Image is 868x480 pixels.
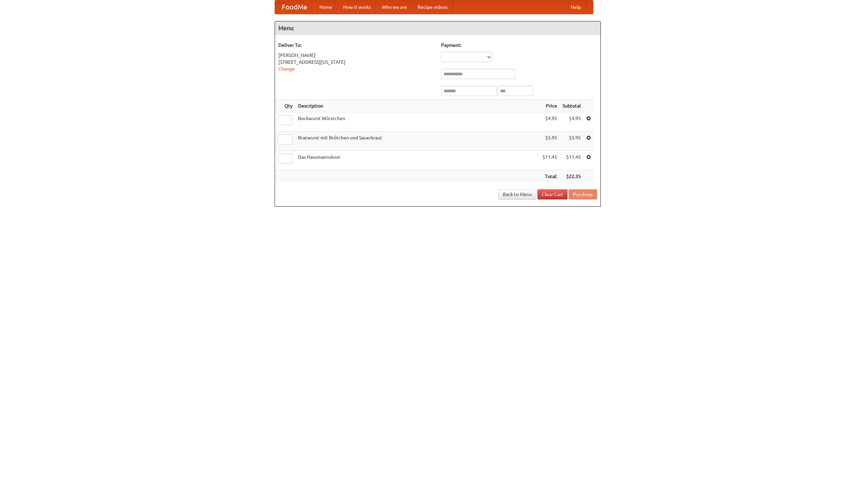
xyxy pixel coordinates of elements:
[540,151,560,170] td: $11.45
[278,52,434,59] div: [PERSON_NAME]
[560,170,584,183] th: $22.35
[376,0,412,14] a: Who we are
[278,59,434,65] div: [STREET_ADDRESS][US_STATE]
[412,0,453,14] a: Recipe videos
[565,0,586,14] a: Help
[295,132,540,151] td: Bratwurst mit Brötchen und Sauerkraut
[560,132,584,151] td: $5.95
[540,100,560,112] th: Price
[295,112,540,132] td: Bockwurst Würstchen
[275,100,295,112] th: Qty
[275,0,314,14] a: FoodMe
[295,100,540,112] th: Description
[275,21,600,35] h4: Menu
[569,189,597,199] button: Purchase
[540,132,560,151] td: $5.95
[278,42,434,49] h5: Deliver To:
[441,42,597,49] h5: Payment:
[314,0,338,14] a: Home
[560,100,584,112] th: Subtotal
[338,0,376,14] a: How it works
[537,189,568,199] a: Clear Cart
[498,189,536,199] a: Back to Menu
[540,170,560,183] th: Total:
[295,151,540,170] td: Das Hausmannskost
[278,66,295,72] a: Change
[560,112,584,132] td: $4.95
[540,112,560,132] td: $4.95
[560,151,584,170] td: $11.45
